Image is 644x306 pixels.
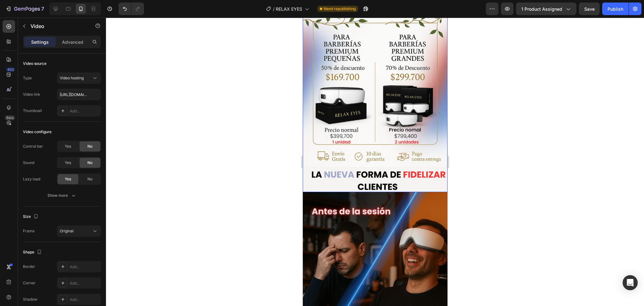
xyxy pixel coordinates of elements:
[23,212,40,221] div: Size
[23,228,35,234] div: Frame
[31,39,49,45] p: Settings
[47,192,77,199] div: Show more
[23,176,40,182] div: Lazy load
[119,3,144,15] div: Undo/Redo
[87,160,92,166] span: No
[60,76,84,80] span: Video hosting
[521,6,562,12] span: 1 product assigned
[87,144,92,149] span: No
[6,67,15,72] div: 450
[60,229,74,233] span: Original
[276,6,302,12] span: RELAX EYES
[23,264,35,269] div: Border
[23,75,32,81] div: Type
[5,115,15,120] div: Beta
[70,297,99,303] div: Add...
[65,176,71,182] span: Yes
[62,39,83,45] p: Advanced
[3,3,47,15] button: 7
[65,160,71,166] span: Yes
[516,3,576,15] button: 1 product assigned
[70,108,99,114] div: Add...
[23,144,43,149] div: Control bar
[23,248,43,257] div: Shape
[23,129,52,135] div: Video configure
[324,6,356,12] span: Need republishing
[57,72,101,84] button: Video hosting
[65,144,71,149] span: Yes
[23,61,47,66] div: Video source
[623,275,638,290] div: Open Intercom Messenger
[70,264,99,270] div: Add...
[57,225,101,237] button: Original
[70,280,99,286] div: Add...
[579,3,600,15] button: Save
[23,108,42,114] div: Thumbnail
[57,89,101,100] input: Insert video url here
[608,6,623,12] div: Publish
[273,6,275,12] span: /
[23,297,37,302] div: Shadow
[602,3,629,15] button: Publish
[23,190,101,201] button: Show more
[23,160,34,166] div: Sound
[23,92,40,97] div: Video link
[303,18,447,306] iframe: Design area
[23,280,36,286] div: Corner
[87,176,92,182] span: No
[31,22,84,30] p: Video
[584,6,595,12] span: Save
[41,5,44,13] p: 7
